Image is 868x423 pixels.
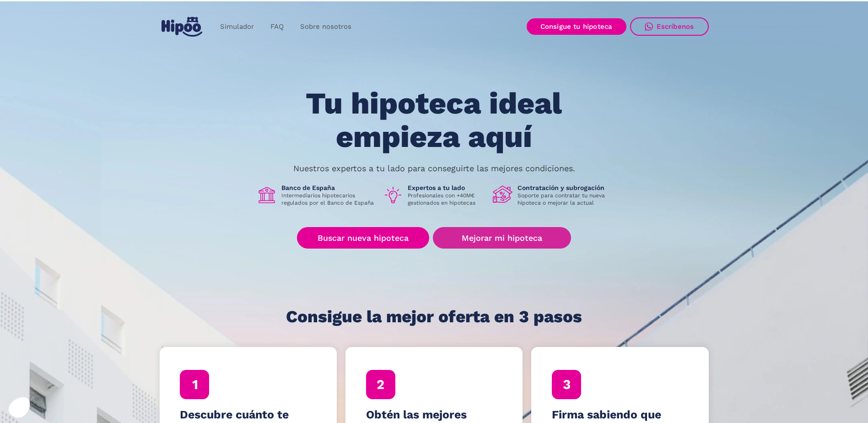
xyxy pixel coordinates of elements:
[262,18,292,36] a: FAQ
[657,22,694,31] div: Escríbenos
[297,227,429,249] a: Buscar nueva hipoteca
[281,192,376,206] p: Intermediarios hipotecarios regulados por el Banco de España
[408,192,485,206] p: Profesionales con +40M€ gestionados en hipotecas
[286,308,582,326] h1: Consigue la mejor oferta en 3 pasos
[212,18,262,36] a: Simulador
[518,184,612,192] h1: Contratación y subrogación
[630,17,709,36] a: Escríbenos
[260,87,607,153] h1: Tu hipoteca ideal empieza aquí
[293,165,575,172] p: Nuestros expertos a tu lado para conseguirte las mejores condiciones.
[408,184,485,192] h1: Expertos a tu lado
[281,184,376,192] h1: Banco de España
[433,227,571,249] a: Mejorar mi hipoteca
[292,18,360,36] a: Sobre nosotros
[527,18,626,35] a: Consigue tu hipoteca
[160,13,205,40] a: home
[518,192,612,206] p: Soporte para contratar tu nueva hipoteca o mejorar la actual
